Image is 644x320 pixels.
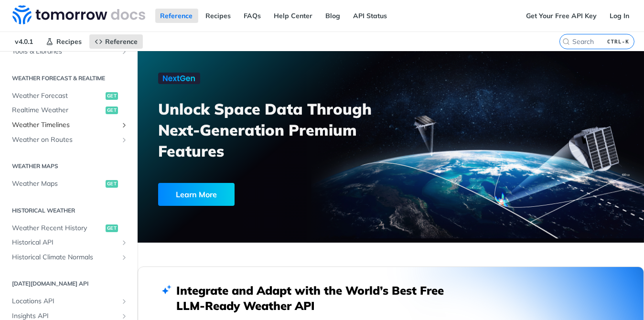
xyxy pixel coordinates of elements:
h2: Weather Forecast & realtime [7,74,130,83]
span: Weather Recent History [12,224,103,233]
a: Blog [321,9,346,23]
span: get [106,92,118,100]
span: get [106,224,118,232]
span: Locations API [12,297,118,306]
a: Weather Recent Historyget [7,221,130,235]
a: Weather Mapsget [7,177,130,191]
button: Show subpages for Weather Timelines [120,121,128,129]
a: Reference [89,34,143,49]
span: Weather on Routes [12,135,118,145]
span: Realtime Weather [12,106,103,115]
a: Tools & LibrariesShow subpages for Tools & Libraries [7,44,130,59]
a: Recipes [41,34,87,49]
span: Weather Timelines [12,120,118,130]
h2: Integrate and Adapt with the World’s Best Free LLM-Ready Weather API [176,283,458,313]
button: Show subpages for Weather on Routes [120,136,128,144]
span: get [106,107,118,114]
img: NextGen [158,73,200,84]
span: Weather Maps [12,179,103,189]
span: Weather Forecast [12,91,103,101]
a: Historical Climate NormalsShow subpages for Historical Climate Normals [7,250,130,265]
button: Show subpages for Locations API [120,298,128,305]
a: Realtime Weatherget [7,103,130,117]
button: Show subpages for Insights API [120,312,128,320]
button: Show subpages for Historical Climate Normals [120,254,128,261]
span: Tools & Libraries [12,47,118,56]
a: Help Center [269,9,318,23]
span: Historical Climate Normals [12,253,118,262]
a: Weather on RoutesShow subpages for Weather on Routes [7,133,130,147]
a: Historical APIShow subpages for Historical API [7,235,130,250]
a: API Status [348,9,393,23]
span: v4.0.1 [10,34,38,49]
button: Show subpages for Historical API [120,239,128,246]
a: FAQs [239,9,267,23]
svg: Search [562,38,570,45]
span: get [106,180,118,188]
kbd: CTRL-K [605,37,632,46]
h2: Weather Maps [7,162,130,171]
a: Learn More [158,183,353,206]
h2: [DATE][DOMAIN_NAME] API [7,279,130,288]
a: Get Your Free API Key [521,9,602,23]
a: Locations APIShow subpages for Locations API [7,294,130,309]
a: Reference [155,9,198,23]
h3: Unlock Space Data Through Next-Generation Premium Features [158,98,401,161]
span: Historical API [12,238,118,247]
div: Learn More [158,183,235,206]
span: Recipes [56,37,82,46]
a: Recipes [201,9,236,23]
h2: Historical Weather [7,206,130,215]
span: Reference [105,37,138,46]
a: Weather TimelinesShow subpages for Weather Timelines [7,118,130,132]
a: Log In [604,9,634,23]
img: Tomorrow.io Weather API Docs [12,5,145,24]
a: Weather Forecastget [7,89,130,103]
button: Show subpages for Tools & Libraries [120,48,128,55]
